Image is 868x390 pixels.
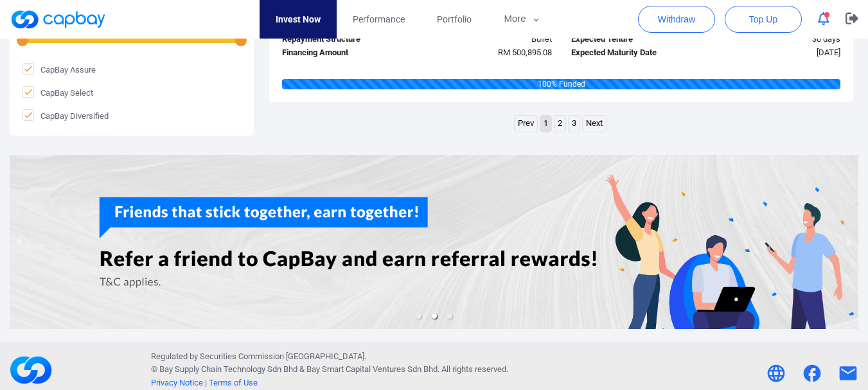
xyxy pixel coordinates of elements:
button: next slide / item [840,155,858,330]
span: CapBay Select [22,86,93,99]
span: CapBay Assure [22,63,96,76]
a: Next page [583,116,606,132]
a: Privacy Notice [151,378,203,387]
a: Page 3 [569,116,580,132]
li: slide item 3 [447,314,452,319]
span: Portfolio [437,12,472,26]
a: Page 2 [554,116,565,132]
div: [DATE] [705,46,850,60]
a: Terms of Use [209,378,258,387]
a: Previous page [515,116,537,132]
div: Expected Tenure [562,33,706,46]
button: Withdraw [638,6,715,33]
span: Bay Smart Capital Ventures Sdn Bhd [306,364,438,374]
li: slide item 2 [432,314,437,319]
span: Top Up [749,13,777,26]
p: Regulated by Securities Commission [GEOGRAPHIC_DATA]. © Bay Supply Chain Technology Sdn Bhd & . A... [151,350,508,390]
button: Top Up [725,6,802,33]
span: Performance [353,12,405,26]
div: Repayment Structure [272,33,417,46]
span: RM 500,895.08 [498,48,552,57]
div: Financing Amount [272,46,417,60]
a: Page 1 is your current page [540,116,551,132]
div: 30 days [705,33,850,46]
span: CapBay Diversified [22,109,109,122]
div: 100 % Funded [282,79,840,89]
li: slide item 1 [416,314,421,319]
div: Bullet [417,33,562,46]
button: previous slide / item [10,155,28,330]
div: Expected Maturity Date [562,46,706,60]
